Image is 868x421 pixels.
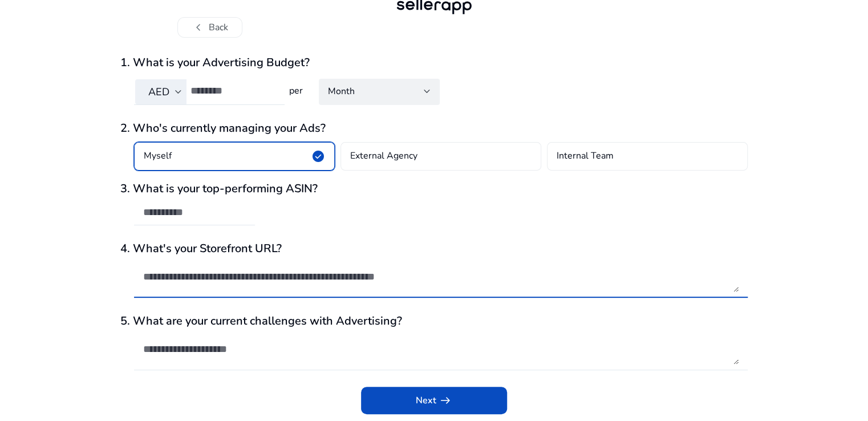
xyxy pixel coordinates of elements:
[361,387,507,414] button: Nextarrow_right_alt
[350,149,417,163] h4: External Agency
[120,122,748,135] h3: 2. Who's currently managing your Ads?
[148,85,169,99] span: AED
[416,394,452,407] span: Next
[557,149,614,163] h4: Internal Team
[192,21,205,34] span: chevron_left
[144,149,172,163] h4: Myself
[120,314,748,328] h3: 5. What are your current challenges with Advertising?
[120,182,748,196] h3: 3. What is your top-performing ASIN?
[285,86,305,96] h4: per
[120,56,748,70] h3: 1. What is your Advertising Budget?
[120,242,748,256] h3: 4. What's your Storefront URL?
[439,394,452,407] span: arrow_right_alt
[177,17,242,38] button: chevron_leftBack
[311,149,325,163] span: check_circle
[328,85,355,98] span: Month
